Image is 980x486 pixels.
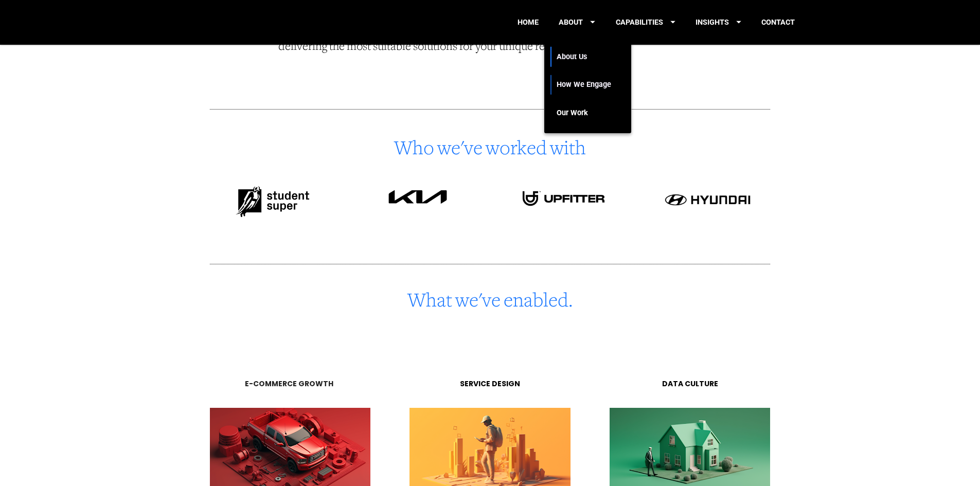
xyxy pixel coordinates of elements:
[761,8,795,37] a: CONTACT
[557,71,611,99] a: How We Engage
[460,379,520,389] span: SERVICE DESIGN
[559,8,595,37] a: ABOUT
[245,379,333,389] span: E-COMMERCE GROWTH
[616,8,675,37] a: CAPABILITIES
[278,10,701,53] span: Crucially, we are independent and remain technology-agnostic, allowing us to prioritise your orga...
[394,140,586,159] span: Who we've worked with
[407,292,573,312] span: What we've enabled.
[662,379,718,389] span: DATA CULTURE
[557,99,611,127] a: Our Work
[557,43,611,71] a: About Us
[518,8,539,37] a: HOME
[696,8,741,37] a: INSIGHTS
